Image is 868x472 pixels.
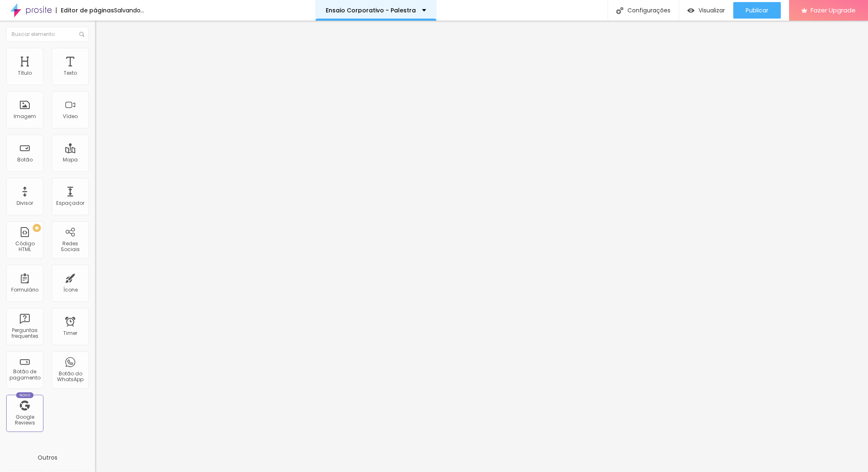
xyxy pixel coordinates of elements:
[8,241,41,253] div: Código HTML
[63,287,78,293] div: Ícone
[8,327,41,339] div: Perguntas frequentes
[63,114,78,119] div: Vídeo
[17,157,33,163] div: Botão
[8,369,41,381] div: Botão de pagamento
[54,241,86,253] div: Redes Sociais
[811,7,856,14] span: Fazer Upgrade
[11,287,38,293] div: Formulário
[56,200,84,206] div: Espaçador
[63,330,77,336] div: Timer
[733,2,781,19] button: Publicar
[699,7,725,14] span: Visualizar
[687,7,694,14] img: view-1.svg
[18,70,32,76] div: Título
[616,7,623,14] img: Icone
[95,21,868,472] iframe: Editor
[54,371,86,383] div: Botão do WhatsApp
[6,27,89,42] input: Buscar elemento
[14,114,36,119] div: Imagem
[16,392,34,398] div: Novo
[8,414,41,426] div: Google Reviews
[56,7,114,13] div: Editor de páginas
[17,200,33,206] div: Divisor
[114,7,144,13] div: Salvando...
[64,70,77,76] div: Texto
[63,157,78,163] div: Mapa
[79,32,84,37] img: Icone
[679,2,733,19] button: Visualizar
[326,7,416,13] p: Ensaio Corporativo - Palestra
[746,7,768,14] span: Publicar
